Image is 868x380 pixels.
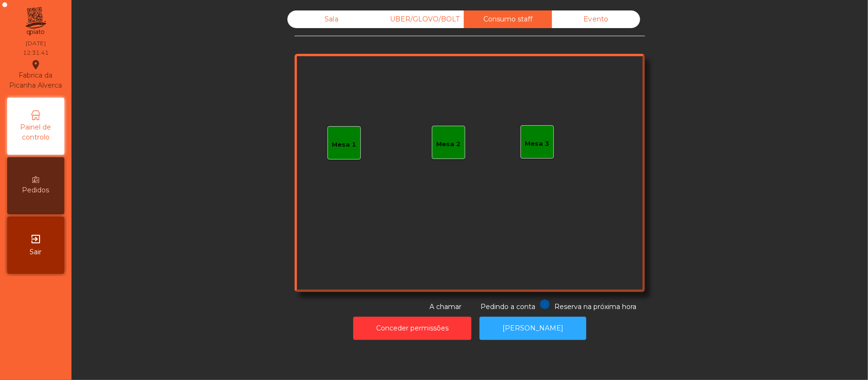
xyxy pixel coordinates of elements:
[30,247,42,257] span: Sair
[525,139,550,149] div: Mesa 3
[480,317,586,340] button: [PERSON_NAME]
[552,10,640,28] div: Evento
[429,302,461,311] span: A chamar
[437,140,461,149] div: Mesa 2
[8,59,64,90] div: Fabrica da Picanha Alverca
[30,233,41,245] i: exit_to_app
[376,10,464,28] div: UBER/GLOVO/BOLT
[26,39,46,48] div: [DATE]
[22,185,50,195] span: Pedidos
[23,49,49,57] div: 12:31:41
[554,302,636,311] span: Reserva na próxima hora
[353,317,471,340] button: Conceder permissões
[287,10,376,28] div: Sala
[24,5,47,38] img: qpiato
[464,10,552,28] div: Consumo staff
[332,140,357,150] div: Mesa 1
[480,302,535,311] span: Pedindo a conta
[30,59,41,70] i: location_on
[10,122,62,142] span: Painel de controlo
